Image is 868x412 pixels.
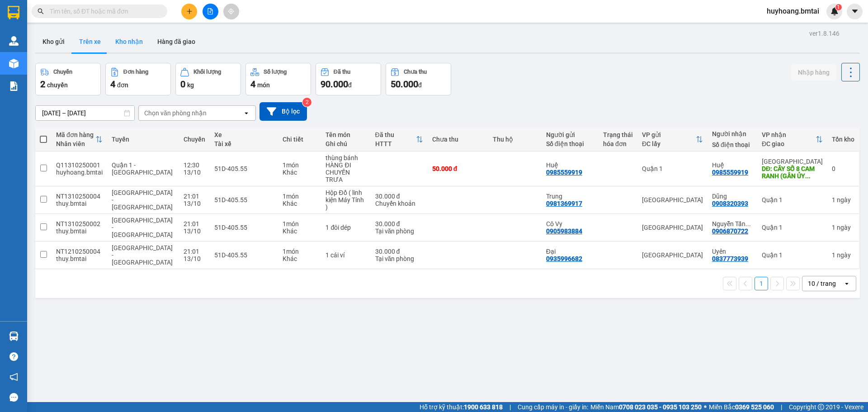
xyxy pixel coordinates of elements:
div: Đã thu [375,131,416,138]
div: Dũng [712,193,753,200]
span: chuyến [47,81,68,89]
img: warehouse-icon [9,36,19,46]
div: Tài xế [214,140,274,147]
div: Chuyển khoản [375,200,423,207]
span: | [781,402,782,412]
span: 90.000 [321,79,348,90]
span: ngày [837,224,851,231]
span: 4 [250,79,255,90]
div: ĐC lấy [642,140,696,147]
span: ... [745,220,751,227]
button: Đã thu90.000đ [316,63,381,95]
div: 13/10 [184,255,205,262]
span: đ [418,81,422,89]
span: ngày [837,251,851,259]
div: 51D-405.55 [214,251,274,259]
div: Số lượng [264,69,287,75]
div: 30.000 đ [375,193,423,200]
div: 10 / trang [808,279,836,288]
div: HÀNG ĐI CHUYẾN TRƯA [325,161,366,183]
div: [GEOGRAPHIC_DATA] [642,196,703,204]
span: Hỗ trợ kỹ thuật: [420,402,503,412]
div: thuy.bmtai [56,227,103,235]
div: Khác [283,227,316,235]
div: 51D-405.55 [214,196,274,204]
div: 13/10 [184,169,205,176]
div: Đơn hàng [123,69,148,75]
div: Đã thu [334,69,350,75]
div: 21:01 [184,193,205,200]
div: VP nhận [762,131,816,138]
th: Toggle SortBy [371,128,428,152]
div: 1 đôi dép [325,224,366,231]
button: file-add [203,4,218,19]
div: Uyên [712,248,753,255]
sup: 1 [835,4,842,10]
button: Hàng đã giao [150,31,203,52]
div: Mã đơn hàng [56,131,95,138]
img: icon-new-feature [830,7,839,15]
div: Trung [546,193,594,200]
div: NT1310250002 [56,220,103,227]
div: 1 cái ví [325,251,366,259]
button: Số lượng4món [245,63,311,95]
div: Quận 1 [762,251,823,259]
button: Nhập hàng [791,64,837,81]
div: [GEOGRAPHIC_DATA] [762,158,823,165]
div: Người nhận [712,130,753,137]
span: ⚪️ [704,405,707,409]
div: thùng bánh [325,154,366,161]
strong: 1900 633 818 [464,403,503,411]
span: Quận 1 - [GEOGRAPHIC_DATA] [112,161,173,176]
button: Đơn hàng4đơn [105,63,171,95]
div: 0985559919 [546,169,582,176]
span: 4 [110,79,115,90]
span: copyright [818,404,824,410]
div: Chuyến [184,136,205,143]
div: Tại văn phòng [375,255,423,262]
div: Khác [283,200,316,207]
div: hóa đơn [603,140,633,147]
div: HTTT [375,140,416,147]
div: Cô Vy [546,220,594,227]
span: đơn [117,81,128,89]
div: 1 món [283,193,316,200]
button: aim [223,4,239,19]
span: 0 [180,79,185,90]
div: Xe [214,131,274,138]
button: Kho gửi [35,31,72,52]
svg: open [843,280,850,287]
div: NT1210250004 [56,248,103,255]
th: Toggle SortBy [757,128,827,152]
div: 1 [832,224,854,231]
div: 0985559919 [712,169,748,176]
div: Q11310250001 [56,161,103,169]
button: 1 [755,277,768,290]
img: warehouse-icon [9,331,19,341]
div: DĐ: CÂY SỐ 8 CAM RANH (GẦN ỦY BAN) [762,165,823,180]
div: Tại văn phòng [375,227,423,235]
span: 50.000 [391,79,418,90]
div: Khác [283,255,316,262]
div: NT1310250004 [56,193,103,200]
span: file-add [207,8,213,14]
span: 2 [40,79,45,90]
div: Chọn văn phòng nhận [144,109,207,118]
div: 1 món [283,220,316,227]
button: Trên xe [72,31,108,52]
div: Chưa thu [404,69,427,75]
div: 0906870722 [712,227,748,235]
th: Toggle SortBy [637,128,708,152]
strong: 0369 525 060 [735,403,774,411]
span: Miền Nam [590,402,702,412]
div: Huệ [546,161,594,169]
div: 50.000 đ [432,165,484,172]
img: logo-vxr [8,6,19,19]
button: Chưa thu50.000đ [386,63,451,95]
div: 51D-405.55 [214,224,274,231]
button: Khối lượng0kg [175,63,241,95]
span: message [9,393,18,402]
div: Quận 1 [642,165,703,172]
div: 30.000 đ [375,248,423,255]
div: 0935996682 [546,255,582,262]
